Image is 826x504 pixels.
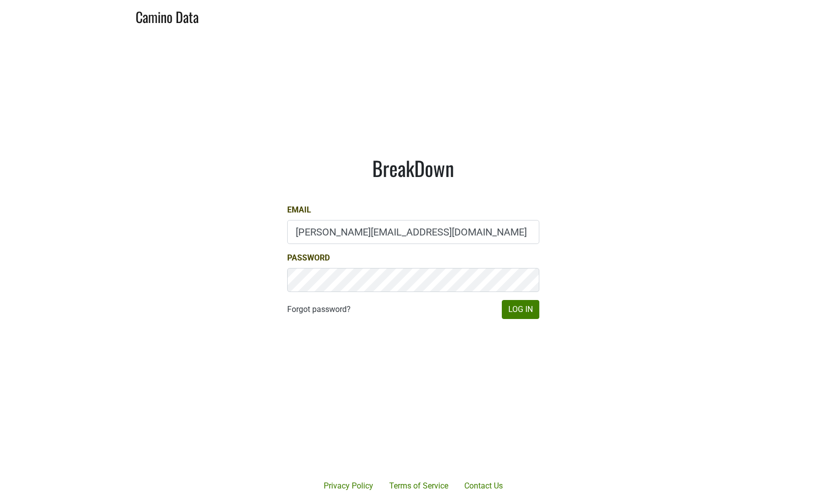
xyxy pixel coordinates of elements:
[287,252,330,264] label: Password
[502,300,539,319] button: Log In
[381,476,456,496] a: Terms of Service
[136,4,199,27] a: Camino Data
[287,303,351,315] a: Forgot password?
[287,156,539,180] h1: BreakDown
[316,476,381,496] a: Privacy Policy
[456,476,511,496] a: Contact Us
[287,204,311,216] label: Email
